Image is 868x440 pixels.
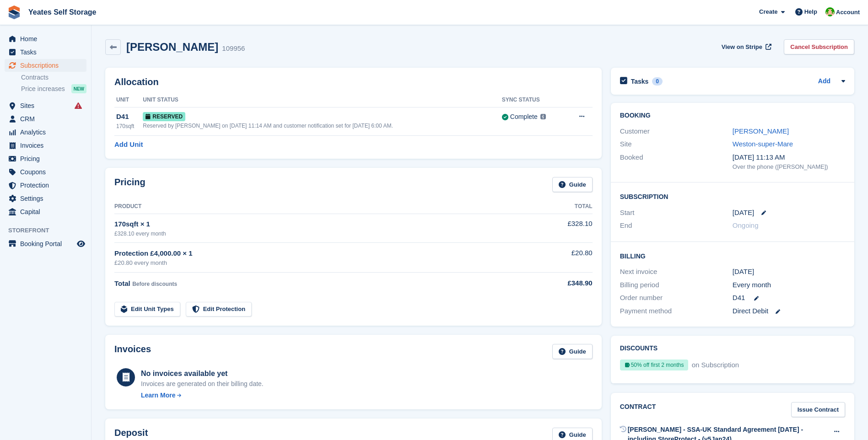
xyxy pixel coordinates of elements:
a: Preview store [75,238,86,249]
h2: Subscription [620,192,845,201]
span: View on Stripe [722,43,762,52]
td: £20.80 [519,243,593,273]
a: Cancel Subscription [784,39,854,54]
span: Coupons [20,166,75,178]
div: D41 [116,112,143,122]
img: stora-icon-8386f47178a22dfd0bd8f6a31ec36ba5ce8667c1dd55bd0f319d3a0aa187defe.svg [7,5,21,19]
div: Customer [620,126,733,137]
span: Storefront [8,226,91,235]
i: Smart entry sync failures have occurred [75,102,82,109]
td: £328.10 [519,214,593,242]
div: 170sqft × 1 [114,219,519,230]
a: menu [5,46,86,59]
div: Invoices are generated on their billing date. [141,379,264,389]
div: 50% off first 2 months [620,360,688,370]
a: Add Unit [114,140,143,150]
a: menu [5,152,86,165]
span: Total [114,279,130,287]
a: Edit Protection [186,302,252,317]
a: menu [5,59,86,72]
a: menu [5,139,86,152]
span: on Subscription [690,361,739,369]
a: menu [5,205,86,218]
h2: Pricing [114,177,146,192]
div: NEW [71,84,86,93]
span: Create [759,7,777,16]
img: icon-info-grey-7440780725fd019a000dd9b08b2336e03edf1995a4989e88bcd33f0948082b44.svg [540,114,546,119]
div: Protection £4,000.00 × 1 [114,248,519,259]
span: Price increases [21,85,65,93]
a: [PERSON_NAME] [733,127,789,135]
a: Add [818,76,830,87]
a: Guide [552,344,593,359]
a: menu [5,126,86,139]
th: Unit [114,93,143,107]
div: Booked [620,152,733,172]
div: Learn More [141,391,175,400]
div: Complete [510,112,538,122]
span: Booking Portal [20,237,75,250]
h2: Booking [620,112,845,119]
span: D41 [733,293,745,303]
a: menu [5,192,86,205]
h2: Invoices [114,344,151,359]
div: Start [620,208,733,218]
div: Direct Debit [733,306,845,317]
div: Payment method [620,306,733,317]
time: 2025-10-05 00:00:00 UTC [733,208,754,218]
div: £348.90 [519,278,593,289]
img: Angela Field [825,7,835,16]
h2: Billing [620,251,845,260]
a: Issue Contract [791,402,845,417]
th: Sync Status [502,93,565,107]
span: Invoices [20,139,75,152]
div: Over the phone ([PERSON_NAME]) [733,162,845,172]
a: View on Stripe [718,39,773,54]
div: Order number [620,293,733,303]
span: Help [804,7,817,16]
span: Tasks [20,46,75,59]
div: £328.10 every month [114,230,519,238]
div: 0 [652,77,663,86]
span: CRM [20,113,75,125]
div: Billing period [620,280,733,290]
h2: Allocation [114,77,593,87]
h2: [PERSON_NAME] [126,41,218,53]
div: Next invoice [620,267,733,277]
span: Analytics [20,126,75,139]
a: menu [5,99,86,112]
span: Protection [20,179,75,192]
div: £20.80 every month [114,258,519,268]
h2: Tasks [631,77,649,86]
span: Pricing [20,152,75,165]
h2: Contract [620,402,656,417]
th: Product [114,199,519,214]
th: Unit Status [143,93,502,107]
a: menu [5,166,86,178]
h2: Discounts [620,345,845,352]
a: Contracts [21,73,86,82]
span: Account [836,8,860,17]
span: Settings [20,192,75,205]
div: [DATE] 11:13 AM [733,152,845,163]
a: Learn More [141,391,264,400]
span: Ongoing [733,221,759,229]
a: Price increases NEW [21,84,86,94]
div: [DATE] [733,267,845,277]
span: Before discounts [132,281,177,287]
span: Capital [20,205,75,218]
a: Edit Unit Types [114,302,180,317]
a: menu [5,113,86,125]
div: 170sqft [116,122,143,130]
span: Home [20,32,75,45]
a: Guide [552,177,593,192]
th: Total [519,199,593,214]
span: Sites [20,99,75,112]
div: End [620,220,733,231]
a: Weston-super-Mare [733,140,793,148]
a: menu [5,179,86,192]
div: No invoices available yet [141,368,264,379]
span: Reserved [143,112,185,121]
a: Yeates Self Storage [25,5,100,20]
div: Every month [733,280,845,290]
